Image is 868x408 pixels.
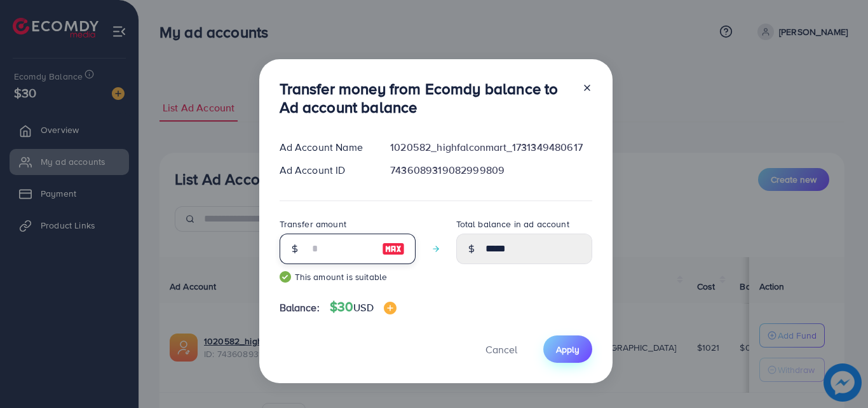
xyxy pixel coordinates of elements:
[382,241,405,257] img: image
[384,302,397,314] img: image
[556,343,580,356] span: Apply
[269,140,381,155] div: Ad Account Name
[353,300,373,314] span: USD
[280,80,572,116] h3: Transfer money from Ecomdy balance to Ad account balance
[280,300,320,315] span: Balance:
[380,163,602,178] div: 7436089319082999809
[330,299,397,315] h4: $30
[485,342,517,356] span: Cancel
[280,271,291,283] img: guide
[470,335,533,363] button: Cancel
[280,218,346,230] label: Transfer amount
[543,335,592,363] button: Apply
[380,140,602,155] div: 1020582_highfalconmart_1731349480617
[456,218,569,230] label: Total balance in ad account
[280,271,416,283] small: This amount is suitable
[269,163,381,178] div: Ad Account ID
